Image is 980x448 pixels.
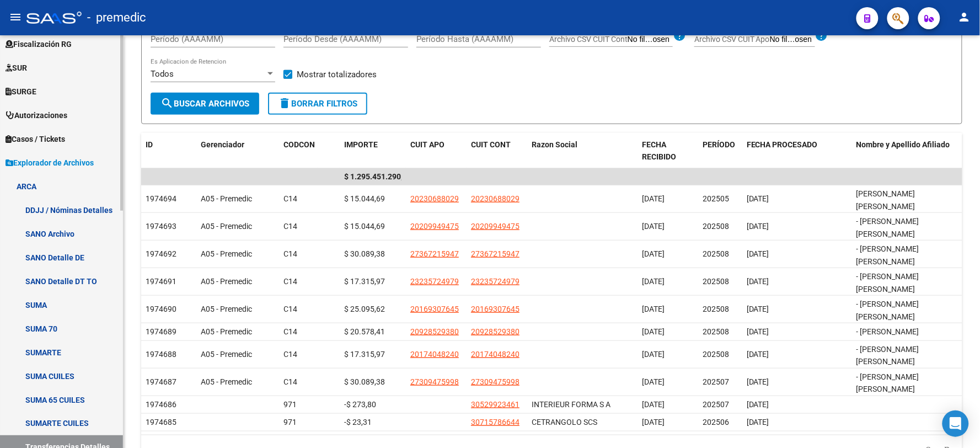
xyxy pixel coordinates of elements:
span: 1974694 [146,194,176,203]
span: CODCON [283,140,315,149]
span: 20209949475 [410,222,459,231]
span: Archivo CSV CUIT Cont [549,35,628,44]
span: A05 - Premedic [201,194,252,203]
span: 1974685 [146,418,176,426]
span: - [PERSON_NAME] [PERSON_NAME] [856,217,919,238]
span: [DATE] [642,418,665,426]
span: 202507 [703,377,729,386]
span: $ 1.295.451.290,98 [344,172,411,181]
span: 1974690 [146,305,176,313]
span: A05 - Premedic [201,305,252,313]
datatable-header-cell: Gerenciador [196,133,279,169]
span: PERÍODO [703,140,735,149]
span: - [PERSON_NAME] [PERSON_NAME] [856,345,919,366]
span: 1974691 [146,277,176,286]
mat-icon: search [160,97,174,110]
span: [DATE] [747,249,769,258]
span: C14 [283,350,297,359]
span: $ 17.315,97 [344,277,385,286]
div: Open Intercom Messenger [942,410,969,437]
span: 27367215947 [410,249,459,258]
span: - [PERSON_NAME] [PERSON_NAME] [856,300,919,321]
span: 971 [283,400,297,409]
span: C14 [283,222,297,231]
span: C14 [283,249,297,258]
span: - [PERSON_NAME] [PERSON_NAME] [PERSON_NAME] [856,244,919,279]
span: A05 - Premedic [201,327,252,336]
span: [DATE] [747,305,769,313]
span: 202508 [703,327,729,336]
span: SUR [6,62,27,74]
mat-icon: person [958,10,971,24]
span: CUIT APO [410,140,445,149]
span: 202508 [703,350,729,359]
span: 20169307645 [410,305,459,313]
span: 1974686 [146,400,176,409]
span: Casos / Tickets [6,133,65,145]
span: 20209949475 [471,222,520,231]
input: Archivo CSV CUIT Apo [770,35,815,45]
span: 27309475998 [410,377,459,386]
span: [DATE] [642,327,665,336]
mat-icon: delete [278,97,291,110]
span: CETRANGOLO SCS [532,418,597,426]
span: 20169307645 [471,305,520,313]
span: - [PERSON_NAME] [PERSON_NAME] [856,272,919,294]
span: A05 - Premedic [201,249,252,258]
span: Explorador de Archivos [6,157,94,169]
span: [DATE] [747,350,769,359]
span: 20174048240 [410,350,459,359]
datatable-header-cell: IMPORTE [340,133,406,169]
span: 1974688 [146,350,176,359]
span: 202508 [703,277,729,286]
span: -$ 23,31 [344,418,372,426]
span: 202508 [703,249,729,258]
span: [PERSON_NAME] [PERSON_NAME] [856,189,915,211]
span: 30529923461 [471,400,520,409]
span: - premedic [87,6,146,30]
span: 202508 [703,222,729,231]
datatable-header-cell: Razon Social [527,133,638,169]
span: 23235724979 [471,277,520,286]
span: [DATE] [747,418,769,426]
span: Mostrar totalizadores [297,68,377,81]
span: Nombre y Apellido Afiliado [856,140,950,149]
span: Todos [151,69,174,79]
span: $ 30.089,38 [344,249,385,258]
span: -$ 273,80 [344,400,376,409]
span: A05 - Premedic [201,222,252,231]
span: 1974693 [146,222,176,231]
span: A05 - Premedic [201,350,252,359]
span: $ 25.095,62 [344,305,385,313]
span: 202505 [703,194,729,203]
span: 20928529380 [410,327,459,336]
datatable-header-cell: CUIT APO [406,133,467,169]
span: 23235724979 [410,277,459,286]
mat-icon: menu [9,10,22,24]
datatable-header-cell: ID [141,133,196,169]
span: $ 15.044,69 [344,194,385,203]
datatable-header-cell: CUIT CONT [467,133,527,169]
span: [DATE] [747,377,769,386]
span: [DATE] [642,305,665,313]
span: 202507 [703,400,729,409]
input: Archivo CSV CUIT Cont [628,35,673,45]
span: Fiscalización RG [6,38,72,50]
span: 1974689 [146,327,176,336]
span: FECHA RECIBIDO [642,140,676,162]
span: [DATE] [642,400,665,409]
datatable-header-cell: FECHA RECIBIDO [638,133,698,169]
span: Gerenciador [201,140,244,149]
span: C14 [283,194,297,203]
span: A05 - Premedic [201,277,252,286]
span: [DATE] [747,277,769,286]
span: A05 - Premedic [201,377,252,386]
span: 1974687 [146,377,176,386]
span: [DATE] [747,222,769,231]
span: FECHA PROCESADO [747,140,818,149]
span: INTERIEUR FORMA S A [532,400,611,409]
span: $ 15.044,69 [344,222,385,231]
span: - [PERSON_NAME] [856,327,919,336]
span: 971 [283,418,297,426]
span: IMPORTE [344,140,378,149]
